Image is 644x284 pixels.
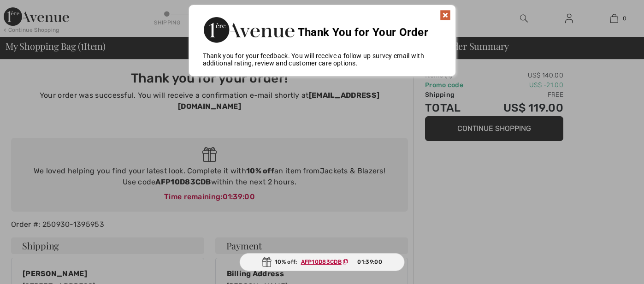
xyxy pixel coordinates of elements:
ins: AFP10D83CDB [301,259,342,265]
div: 10% off: [239,253,405,271]
div: Thank you for your feedback. You will receive a follow up survey email with additional rating, re... [189,52,455,67]
img: Gift.svg [262,257,271,267]
img: Thank You for Your Order [203,14,295,45]
img: x [440,10,451,21]
span: Thank You for Your Order [298,26,428,39]
span: 01:39:00 [357,258,382,266]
